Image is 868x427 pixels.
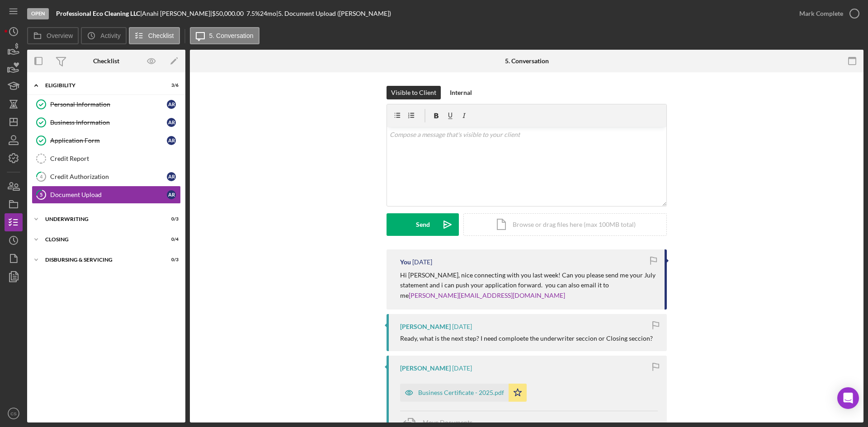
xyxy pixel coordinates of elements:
a: Credit Report [32,150,181,168]
button: Send [387,213,459,236]
div: Open Intercom Messenger [837,387,859,409]
time: 2025-08-18 20:15 [412,258,432,266]
span: Move Documents [423,418,472,426]
a: Application FormAR [32,131,181,150]
div: You [400,258,411,266]
tspan: 4 [40,174,43,179]
div: Open [27,8,49,19]
label: Checklist [148,32,174,39]
tspan: 5 [40,192,42,197]
b: Professional Eco Cleaning LLC [56,9,140,17]
a: 5Document UploadAR [32,186,181,204]
div: Ready, what is the next step? I need comploete the underwriter seccion or Closing seccion? [400,335,653,342]
div: Send [416,213,430,236]
label: Activity [100,32,120,39]
div: $50,000.00 [212,10,246,17]
div: A R [167,100,176,109]
div: Credit Authorization [50,173,167,180]
div: [PERSON_NAME] [400,365,451,372]
button: Activity [81,27,126,44]
text: CS [10,411,16,416]
div: Anahi [PERSON_NAME] | [142,10,212,17]
button: Overview [27,27,79,44]
div: A R [167,172,176,181]
div: 7.5 % [246,10,260,17]
button: Checklist [129,27,180,44]
div: A R [167,118,176,127]
p: Hi [PERSON_NAME], nice connecting with you last week! Can you please send me your July statement ... [400,270,656,300]
div: A R [167,136,176,145]
button: CS [5,404,23,422]
div: Disbursing & Servicing [45,257,156,263]
div: A R [167,190,176,199]
div: Application Form [50,137,167,144]
div: 24 mo [260,10,276,17]
div: 0 / 3 [162,257,179,263]
div: Business Certificate - 2025.pdf [418,389,504,396]
button: Visible to Client [387,86,441,99]
div: Internal [450,86,472,99]
div: Closing [45,237,156,242]
label: Overview [47,32,73,39]
div: Credit Report [50,155,180,162]
div: 3 / 6 [162,83,179,88]
div: Visible to Client [391,86,436,99]
div: Personal Information [50,101,167,108]
label: 5. Conversation [209,32,254,39]
a: Business InformationAR [32,113,181,131]
div: 0 / 3 [162,216,179,222]
div: Business Information [50,119,167,126]
div: | 5. Document Upload ([PERSON_NAME]) [276,10,391,17]
a: [PERSON_NAME][EMAIL_ADDRESS][DOMAIN_NAME] [409,291,565,299]
div: | [56,10,142,17]
div: Eligibility [45,83,156,88]
div: 5. Conversation [505,57,549,65]
button: Internal [445,86,476,99]
button: Business Certificate - 2025.pdf [400,384,527,402]
div: [PERSON_NAME] [400,323,451,330]
div: 0 / 4 [162,237,179,242]
time: 2025-07-31 17:24 [452,323,472,330]
div: Document Upload [50,191,167,198]
a: 4Credit AuthorizationAR [32,168,181,186]
div: Underwriting [45,216,156,222]
button: Mark Complete [790,5,863,23]
div: Mark Complete [799,5,843,23]
time: 2025-07-30 18:40 [452,365,472,372]
div: Checklist [93,57,119,65]
button: 5. Conversation [190,27,259,44]
a: Personal InformationAR [32,95,181,113]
